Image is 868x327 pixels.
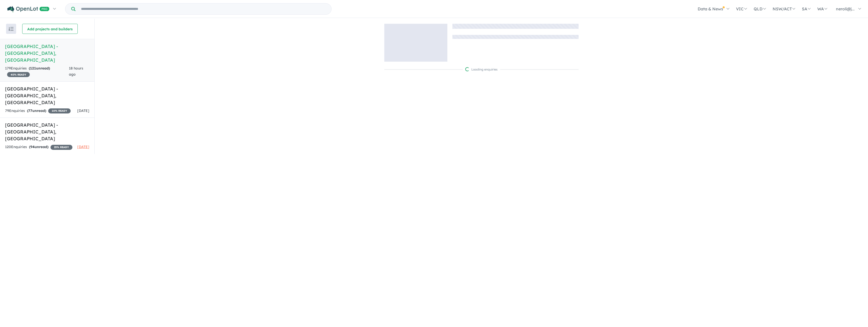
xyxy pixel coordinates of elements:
[7,72,30,77] span: 40 % READY
[5,108,71,114] div: 79 Enquir ies
[5,43,89,63] h5: [GEOGRAPHIC_DATA] - [GEOGRAPHIC_DATA] , [GEOGRAPHIC_DATA]
[76,4,330,14] input: Try estate name, suburb, builder or developer
[465,67,498,72] div: Loading enquiries
[27,108,46,113] strong: ( unread)
[22,24,78,34] button: Add projects and builders
[5,144,72,150] div: 120 Enquir ies
[836,6,855,11] span: neroli@j...
[29,66,50,71] strong: ( unread)
[7,6,49,12] img: Openlot PRO Logo White
[29,145,48,149] strong: ( unread)
[69,66,83,77] span: 18 hours ago
[9,27,14,31] img: sort.svg
[30,66,36,71] span: 121
[28,108,32,113] span: 77
[50,145,72,150] span: 25 % READY
[5,85,89,106] h5: [GEOGRAPHIC_DATA] - [GEOGRAPHIC_DATA] , [GEOGRAPHIC_DATA]
[30,145,35,149] span: 94
[77,108,89,113] span: [DATE]
[5,65,69,78] div: 179 Enquir ies
[48,108,71,113] span: 10 % READY
[5,122,89,142] h5: [GEOGRAPHIC_DATA] - [GEOGRAPHIC_DATA] , [GEOGRAPHIC_DATA]
[77,145,89,149] span: [DATE]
